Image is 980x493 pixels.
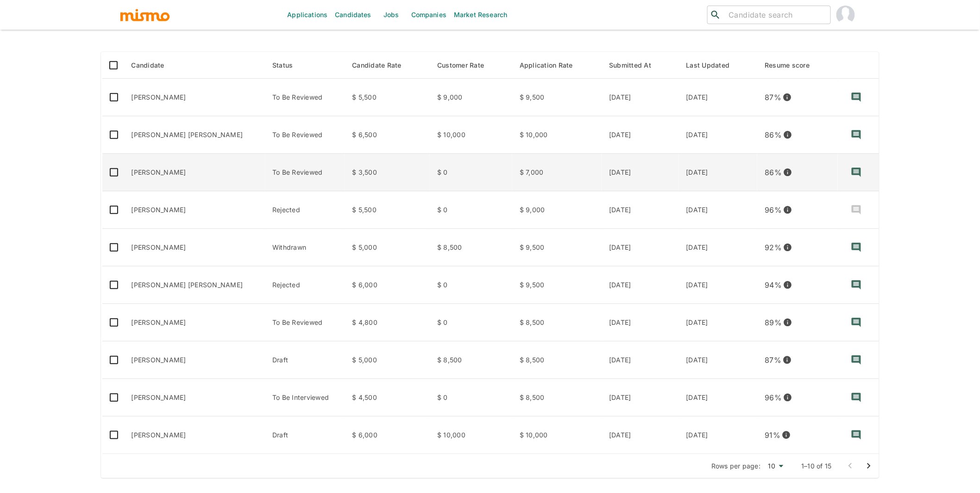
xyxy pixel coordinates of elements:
[602,191,678,229] td: [DATE]
[124,341,265,379] td: [PERSON_NAME]
[765,91,781,104] p: 87 %
[345,229,430,266] td: $ 5,000
[679,154,758,191] td: [DATE]
[345,341,430,379] td: $ 5,000
[845,86,867,108] button: recent-notes
[845,349,867,371] button: recent-notes
[512,304,602,341] td: $ 8,500
[860,457,878,475] button: Go to next page
[124,154,265,191] td: [PERSON_NAME]
[765,60,822,71] span: Resume score
[430,154,512,191] td: $ 0
[602,341,678,379] td: [DATE]
[765,203,782,216] p: 96 %
[802,461,832,471] p: 1–10 of 15
[686,60,742,71] span: Last Updated
[512,116,602,154] td: $ 10,000
[132,60,176,71] span: Candidate
[845,424,867,446] button: recent-notes
[602,304,678,341] td: [DATE]
[679,116,758,154] td: [DATE]
[783,280,792,290] svg: View resume score details
[679,229,758,266] td: [DATE]
[845,386,867,409] button: recent-notes
[345,191,430,229] td: $ 5,500
[602,154,678,191] td: [DATE]
[345,266,430,304] td: $ 6,000
[124,191,265,229] td: [PERSON_NAME]
[124,229,265,266] td: [PERSON_NAME]
[602,379,678,417] td: [DATE]
[845,274,867,296] button: recent-notes
[430,191,512,229] td: $ 0
[765,128,782,141] p: 86 %
[430,417,512,454] td: $ 10,000
[783,393,792,402] svg: View resume score details
[836,6,855,24] img: Carmen Vilachá
[512,154,602,191] td: $ 7,000
[265,229,345,266] td: Withdrawn
[679,379,758,417] td: [DATE]
[430,304,512,341] td: $ 0
[783,318,792,327] svg: View resume score details
[783,243,792,252] svg: View resume score details
[679,304,758,341] td: [DATE]
[101,52,879,454] table: enhanced table
[512,379,602,417] td: $ 8,500
[124,79,265,116] td: [PERSON_NAME]
[602,79,678,116] td: [DATE]
[345,417,430,454] td: $ 6,000
[845,199,867,221] button: recent-notes
[124,417,265,454] td: [PERSON_NAME]
[430,266,512,304] td: $ 0
[783,130,792,139] svg: View resume score details
[352,60,414,71] span: Candidate Rate
[430,116,512,154] td: $ 10,000
[765,391,782,404] p: 96 %
[765,429,780,442] p: 91 %
[430,229,512,266] td: $ 8,500
[345,379,430,417] td: $ 4,500
[711,461,761,471] p: Rows per page:
[345,304,430,341] td: $ 4,800
[124,266,265,304] td: [PERSON_NAME] [PERSON_NAME]
[512,229,602,266] td: $ 9,500
[679,191,758,229] td: [DATE]
[265,417,345,454] td: Draft
[765,460,787,473] div: 10
[845,311,867,334] button: recent-notes
[602,229,678,266] td: [DATE]
[679,341,758,379] td: [DATE]
[783,355,792,365] svg: View resume score details
[345,79,430,116] td: $ 5,500
[765,354,781,367] p: 87 %
[265,116,345,154] td: To Be Reviewed
[679,417,758,454] td: [DATE]
[345,116,430,154] td: $ 6,500
[265,191,345,229] td: Rejected
[265,154,345,191] td: To Be Reviewed
[602,266,678,304] td: [DATE]
[725,8,827,21] input: Candidate search
[609,60,663,71] span: Submitted At
[765,241,782,254] p: 92 %
[765,166,782,179] p: 86 %
[265,79,345,116] td: To Be Reviewed
[430,341,512,379] td: $ 8,500
[437,60,496,71] span: Customer Rate
[602,116,678,154] td: [DATE]
[679,79,758,116] td: [DATE]
[765,278,782,291] p: 94 %
[520,60,585,71] span: Application Rate
[845,161,867,183] button: recent-notes
[782,430,791,440] svg: View resume score details
[845,236,867,259] button: recent-notes
[430,79,512,116] td: $ 9,000
[602,417,678,454] td: [DATE]
[124,379,265,417] td: [PERSON_NAME]
[430,379,512,417] td: $ 0
[265,266,345,304] td: Rejected
[119,8,170,22] img: logo
[265,304,345,341] td: To Be Reviewed
[783,205,792,215] svg: View resume score details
